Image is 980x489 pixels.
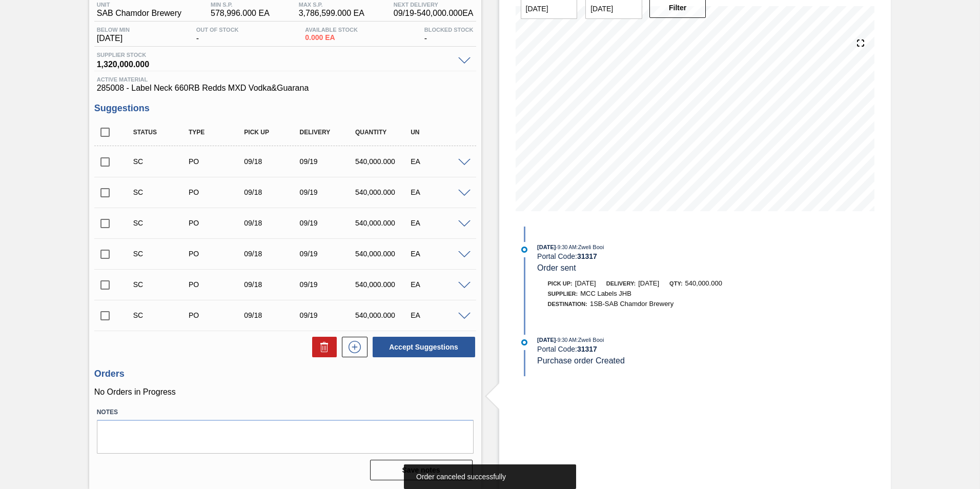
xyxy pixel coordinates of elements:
div: Purchase order [186,157,248,166]
p: No Orders in Progress [94,388,476,397]
span: Destination: [548,301,587,307]
span: 0.000 EA [305,34,358,42]
span: Delivery: [606,280,636,287]
div: EA [408,157,470,166]
div: EA [408,188,470,196]
div: EA [408,250,470,258]
span: [DATE] [575,279,596,287]
div: 540,000.000 [353,188,415,196]
strong: 31317 [577,252,597,260]
span: Qty: [669,280,682,287]
div: Portal Code: [537,345,781,353]
span: : Zweli Booi [577,244,604,250]
div: 09/18/2025 [241,311,303,319]
div: Purchase order [186,250,248,258]
button: Accept Suggestions [373,337,475,357]
div: 540,000.000 [353,311,415,319]
button: Save notes [370,460,473,480]
div: Quantity [353,129,415,136]
div: Type [186,129,248,136]
span: Supplier: [548,291,578,297]
span: [DATE] [537,244,556,250]
div: 540,000.000 [353,219,415,227]
span: Unit [97,2,181,8]
img: atual [521,339,527,345]
span: Order canceled successfully [416,473,506,481]
span: - 9:30 AM [556,337,577,343]
div: 09/19/2025 [297,311,359,319]
div: Delete Suggestions [307,337,337,357]
label: Notes [97,405,474,420]
div: Portal Code: [537,252,781,260]
span: 578,996.000 EA [211,9,270,18]
span: Active Material [97,76,474,83]
div: Purchase order [186,280,248,289]
div: Delivery [297,129,359,136]
span: Out Of Stock [196,27,239,33]
div: 09/18/2025 [241,250,303,258]
span: 3,786,599.000 EA [299,9,364,18]
span: Supplier Stock [97,52,453,58]
div: - [194,27,241,43]
span: : Zweli Booi [577,337,604,343]
div: Purchase order [186,188,248,196]
div: 09/19/2025 [297,280,359,289]
div: Suggestion Created [131,311,193,319]
div: Pick up [241,129,303,136]
div: Suggestion Created [131,280,193,289]
div: 09/18/2025 [241,157,303,166]
span: MAX S.P. [299,2,364,8]
span: MIN S.P. [211,2,270,8]
h3: Suggestions [94,103,476,114]
div: 09/18/2025 [241,219,303,227]
div: Purchase order [186,311,248,319]
span: SAB Chamdor Brewery [97,9,181,18]
div: 09/19/2025 [297,219,359,227]
span: 1,320,000.000 [97,58,453,68]
span: Next Delivery [394,2,474,8]
div: UN [408,129,470,136]
div: Suggestion Created [131,219,193,227]
div: 09/19/2025 [297,250,359,258]
span: Order sent [537,263,576,272]
img: atual [521,247,527,253]
span: Blocked Stock [424,27,474,33]
span: [DATE] [537,337,556,343]
div: 09/19/2025 [297,157,359,166]
span: Pick up: [548,280,573,287]
div: Status [131,129,193,136]
div: 540,000.000 [353,157,415,166]
span: MCC Labels JHB [580,290,631,297]
div: 09/18/2025 [241,188,303,196]
div: 09/18/2025 [241,280,303,289]
div: 09/19/2025 [297,188,359,196]
strong: 31317 [577,345,597,353]
div: Suggestion Created [131,157,193,166]
span: 1SB-SAB Chamdor Brewery [590,300,673,308]
span: [DATE] [97,34,130,43]
div: EA [408,311,470,319]
span: Below Min [97,27,130,33]
div: Accept Suggestions [367,336,476,358]
span: - 9:30 AM [556,244,577,250]
div: Purchase order [186,219,248,227]
span: 09/19 - 540,000.000 EA [394,9,474,18]
span: [DATE] [638,279,659,287]
div: EA [408,280,470,289]
span: Purchase order Created [537,356,625,365]
div: Suggestion Created [131,250,193,258]
h3: Orders [94,369,476,379]
span: 285008 - Label Neck 660RB Redds MXD Vodka&Guarana [97,84,474,93]
div: EA [408,219,470,227]
span: 540,000.000 [685,279,722,287]
span: Available Stock [305,27,358,33]
div: New suggestion [337,337,367,357]
div: 540,000.000 [353,250,415,258]
div: Suggestion Created [131,188,193,196]
div: 540,000.000 [353,280,415,289]
div: - [422,27,476,43]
